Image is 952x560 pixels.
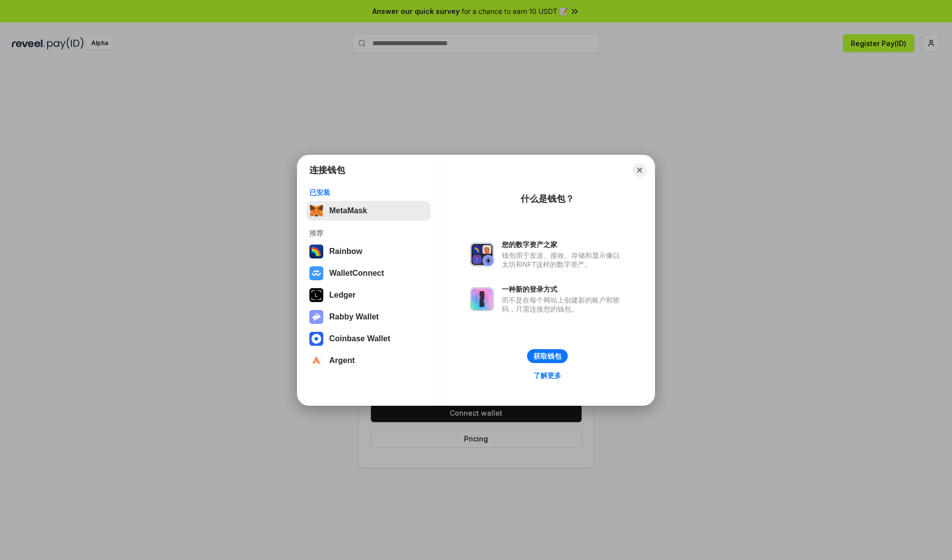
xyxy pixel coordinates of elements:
[309,164,345,176] h1: 连接钱包
[309,204,323,218] img: svg+xml,%3Csvg%20fill%3D%22none%22%20height%3D%2233%22%20viewBox%3D%220%200%2035%2033%22%20width%...
[633,163,647,177] button: Close
[306,263,431,283] button: WalletConnect
[306,242,431,261] button: Rainbow
[527,349,568,363] button: 获取钱包
[329,269,384,278] div: WalletConnect
[306,307,431,327] button: Rabby Wallet
[521,193,574,205] div: 什么是钱包？
[502,285,625,294] div: 一种新的登录方式
[502,296,625,313] div: 而不是在每个网站上创建新的账户和密码，只需连接您的钱包。
[309,332,323,346] img: svg+xml,%3Csvg%20width%3D%2228%22%20height%3D%2228%22%20viewBox%3D%220%200%2028%2028%22%20fill%3D...
[306,285,431,305] button: Ledger
[329,247,362,256] div: Rainbow
[528,369,567,382] a: 了解更多
[309,188,428,197] div: 已安装
[502,251,625,269] div: 钱包用于发送、接收、存储和显示像以太坊和NFT这样的数字资产。
[470,243,494,266] img: svg+xml,%3Csvg%20xmlns%3D%22http%3A%2F%2Fwww.w3.org%2F2000%2Fsvg%22%20fill%3D%22none%22%20viewBox...
[470,287,494,311] img: svg+xml,%3Csvg%20xmlns%3D%22http%3A%2F%2Fwww.w3.org%2F2000%2Fsvg%22%20fill%3D%22none%22%20viewBox...
[329,206,367,215] div: MetaMask
[329,356,355,365] div: Argent
[309,310,323,324] img: svg+xml,%3Csvg%20xmlns%3D%22http%3A%2F%2Fwww.w3.org%2F2000%2Fsvg%22%20fill%3D%22none%22%20viewBox...
[309,266,323,280] img: svg+xml,%3Csvg%20width%3D%2228%22%20height%3D%2228%22%20viewBox%3D%220%200%2028%2028%22%20fill%3D...
[306,329,431,349] button: Coinbase Wallet
[309,354,323,368] img: svg+xml,%3Csvg%20width%3D%2228%22%20height%3D%2228%22%20viewBox%3D%220%200%2028%2028%22%20fill%3D...
[534,352,561,361] div: 获取钱包
[502,240,625,249] div: 您的数字资产之家
[309,229,428,238] div: 推荐
[329,312,379,321] div: Rabby Wallet
[306,351,431,371] button: Argent
[329,334,390,343] div: Coinbase Wallet
[309,288,323,302] img: svg+xml,%3Csvg%20xmlns%3D%22http%3A%2F%2Fwww.w3.org%2F2000%2Fsvg%22%20width%3D%2228%22%20height%3...
[534,371,561,380] div: 了解更多
[309,245,323,258] img: svg+xml,%3Csvg%20width%3D%22120%22%20height%3D%22120%22%20viewBox%3D%220%200%20120%20120%22%20fil...
[329,291,356,300] div: Ledger
[306,201,431,221] button: MetaMask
